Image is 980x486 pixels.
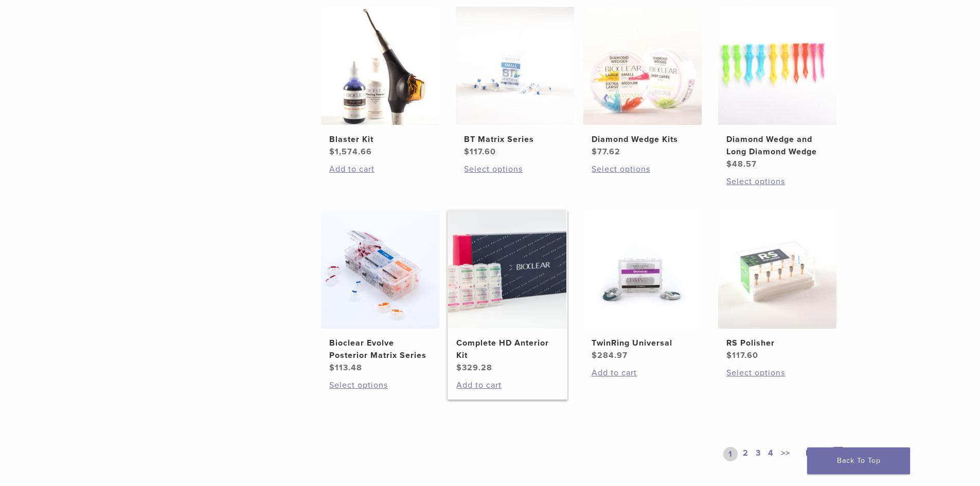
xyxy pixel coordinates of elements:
a: Complete HD Anterior KitComplete HD Anterior Kit $329.28 [448,210,567,374]
span: $ [592,350,597,361]
span: $ [329,363,335,373]
a: Select options for “RS Polisher” [726,367,828,379]
a: 1 [723,447,738,461]
bdi: 77.62 [592,147,620,157]
span: $ [592,147,597,157]
a: TwinRing UniversalTwinRing Universal $284.97 [583,210,703,362]
a: Diamond Wedge KitsDiamond Wedge Kits $77.62 [583,7,703,158]
a: 2 [741,447,751,461]
h2: BT Matrix Series [464,133,566,146]
a: Select options for “Diamond Wedge Kits” [592,163,693,175]
img: RS Polisher [718,210,836,329]
img: Blaster Kit [321,7,439,125]
a: Add to cart: “TwinRing Universal” [592,367,693,379]
a: Blaster KitBlaster Kit $1,574.66 [320,7,440,158]
a: Select options for “BT Matrix Series” [464,163,566,175]
h2: Bioclear Evolve Posterior Matrix Series [329,337,431,362]
a: BT Matrix SeriesBT Matrix Series $117.60 [455,7,575,158]
bdi: 48.57 [726,159,757,169]
a: Select options for “Bioclear Evolve Posterior Matrix Series” [329,379,431,391]
bdi: 113.48 [329,363,362,373]
a: >> [779,447,792,461]
h2: Diamond Wedge and Long Diamond Wedge [726,133,828,158]
bdi: 329.28 [456,363,492,373]
span: $ [464,147,470,157]
h2: TwinRing Universal [592,337,693,349]
a: Add to cart: “Blaster Kit” [329,163,431,175]
a: 3 [754,447,763,461]
span: $ [726,159,732,169]
bdi: 117.60 [726,350,758,361]
h2: Blaster Kit [329,133,431,146]
img: BT Matrix Series [456,7,574,125]
img: Bioclear Evolve Posterior Matrix Series [321,210,439,329]
span: $ [329,147,335,157]
span: $ [726,350,732,361]
img: Diamond Wedge and Long Diamond Wedge [718,7,836,125]
h2: Diamond Wedge Kits [592,133,693,146]
a: 4 [766,447,776,461]
a: RS PolisherRS Polisher $117.60 [718,210,838,362]
bdi: 117.60 [464,147,496,157]
a: Select options for “Diamond Wedge and Long Diamond Wedge” [726,175,828,188]
bdi: 284.97 [592,350,628,361]
a: Back To Top [807,447,910,474]
a: Add to cart: “Complete HD Anterior Kit” [456,379,558,391]
a: Bioclear Evolve Posterior Matrix SeriesBioclear Evolve Posterior Matrix Series $113.48 [320,210,440,374]
img: Complete HD Anterior Kit [448,210,566,329]
img: Diamond Wedge Kits [583,7,702,125]
a: Diamond Wedge and Long Diamond WedgeDiamond Wedge and Long Diamond Wedge $48.57 [718,7,838,170]
span: Next [806,448,825,458]
span: $ [456,363,462,373]
h2: Complete HD Anterior Kit [456,337,558,362]
img: TwinRing Universal [583,210,702,329]
bdi: 1,574.66 [329,147,372,157]
h2: RS Polisher [726,337,828,349]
